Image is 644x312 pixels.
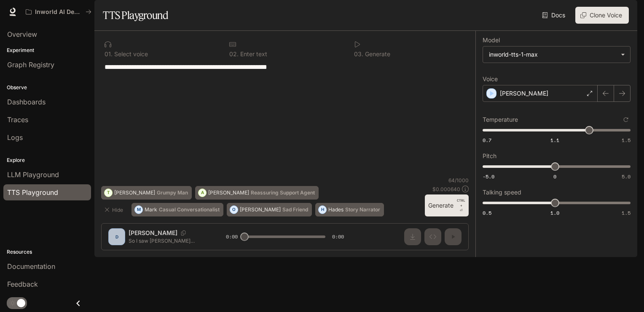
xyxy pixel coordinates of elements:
[457,198,465,213] p: ⏎
[483,189,521,195] p: Talking speed
[105,186,112,200] div: T
[230,203,238,216] div: O
[315,203,384,216] button: HHadesStory Narrator
[622,173,631,180] span: 5.0
[621,115,631,124] button: Reset to default
[550,137,559,144] span: 1.1
[483,37,500,43] p: Model
[195,186,319,200] button: A[PERSON_NAME]Reassuring Support Agent
[483,117,518,123] p: Temperature
[363,51,390,57] p: Generate
[35,8,82,16] p: Inworld AI Demos
[135,203,142,216] div: M
[457,198,465,208] p: CTRL +
[282,207,308,212] p: Sad Friend
[553,173,556,180] span: 0
[105,51,113,57] p: 0 1 .
[101,186,192,200] button: T[PERSON_NAME]Grumpy Man
[208,190,249,195] p: [PERSON_NAME]
[483,76,498,82] p: Voice
[483,153,496,159] p: Pitch
[483,137,491,144] span: 0.7
[483,209,491,216] span: 0.5
[540,7,569,24] a: Docs
[622,137,631,144] span: 1.5
[131,203,223,216] button: MMarkCasual Conversationalist
[113,51,148,57] p: Select voice
[22,3,95,20] button: All workspaces
[239,51,267,57] p: Enter text
[550,209,559,216] span: 1.0
[103,7,168,24] h1: TTS Playground
[328,207,343,212] p: Hades
[345,207,380,212] p: Story Narrator
[425,194,469,216] button: GenerateCTRL +⏎
[159,207,220,212] p: Casual Conversationalist
[251,190,315,195] p: Reassuring Support Agent
[500,89,548,98] p: [PERSON_NAME]
[157,190,188,195] p: Grumpy Man
[101,203,128,216] button: Hide
[240,207,281,212] p: [PERSON_NAME]
[489,50,617,59] div: inworld-tts-1-max
[319,203,326,216] div: H
[145,207,157,212] p: Mark
[575,7,629,24] button: Clone Voice
[354,51,363,57] p: 0 3 .
[199,186,206,200] div: A
[622,209,631,216] span: 1.5
[229,51,239,57] p: 0 2 .
[483,173,494,180] span: -5.0
[114,190,155,195] p: [PERSON_NAME]
[227,203,312,216] button: O[PERSON_NAME]Sad Friend
[483,47,630,63] div: inworld-tts-1-max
